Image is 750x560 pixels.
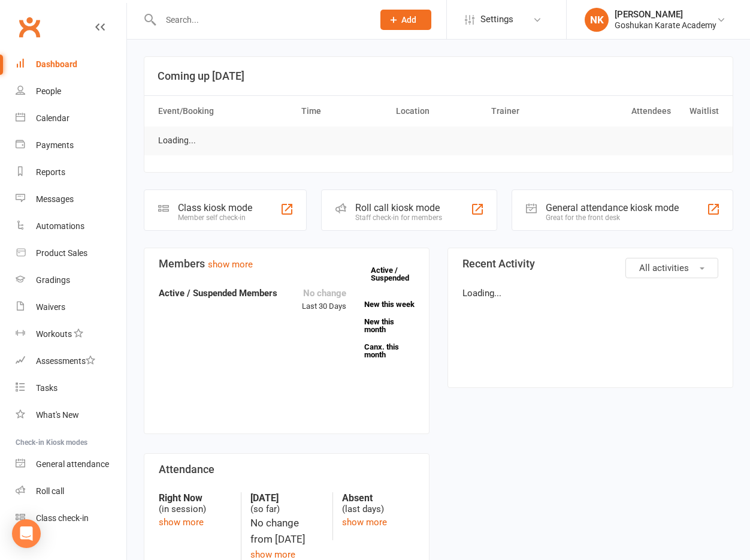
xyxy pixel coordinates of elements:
[296,96,391,127] th: Time
[546,202,679,213] div: General attendance kiosk mode
[250,492,323,504] strong: [DATE]
[36,140,74,150] div: Payments
[178,213,252,222] div: Member self check-in
[486,96,581,127] th: Trainer
[36,167,65,177] div: Reports
[355,213,442,222] div: Staff check-in for members
[36,356,95,366] div: Assessments
[157,11,365,28] input: Search...
[159,288,277,299] strong: Active / Suspended Members
[615,20,716,31] div: Goshukan Karate Academy
[159,463,415,475] h3: Attendance
[36,486,64,496] div: Roll call
[16,321,126,348] a: Workouts
[16,51,126,78] a: Dashboard
[16,505,126,532] a: Class kiosk mode
[36,86,61,96] div: People
[208,259,253,270] a: show more
[16,240,126,267] a: Product Sales
[391,96,486,127] th: Location
[36,275,70,285] div: Gradings
[16,132,126,159] a: Payments
[16,348,126,375] a: Assessments
[16,105,126,132] a: Calendar
[159,258,415,270] h3: Members
[153,127,201,155] td: Loading...
[16,159,126,186] a: Reports
[342,492,415,515] div: (last days)
[12,519,41,548] div: Open Intercom Messenger
[16,294,126,321] a: Waivers
[16,213,126,240] a: Automations
[401,15,416,25] span: Add
[302,286,346,300] div: No change
[16,451,126,478] a: General attendance kiosk mode
[480,6,513,33] span: Settings
[462,258,718,270] h3: Recent Activity
[371,257,424,291] a: Active / Suspended
[364,343,415,359] a: Canx. this month
[159,492,232,504] strong: Right Now
[36,248,87,258] div: Product Sales
[158,70,719,82] h3: Coming up [DATE]
[159,492,232,515] div: (in session)
[250,515,323,547] div: No change from [DATE]
[380,10,431,30] button: Add
[16,478,126,505] a: Roll call
[585,8,609,32] div: NK
[581,96,676,127] th: Attendees
[625,258,718,278] button: All activities
[462,286,718,300] p: Loading...
[36,113,69,123] div: Calendar
[615,9,716,20] div: [PERSON_NAME]
[364,300,415,308] a: New this week
[302,286,346,313] div: Last 30 Days
[250,492,323,515] div: (so far)
[676,96,724,127] th: Waitlist
[36,459,109,469] div: General attendance
[342,492,415,504] strong: Absent
[14,12,44,42] a: Clubworx
[546,213,679,222] div: Great for the front desk
[16,186,126,213] a: Messages
[36,410,79,420] div: What's New
[178,202,252,213] div: Class kiosk mode
[36,194,74,204] div: Messages
[16,267,126,294] a: Gradings
[639,263,689,273] span: All activities
[355,202,442,213] div: Roll call kiosk mode
[364,318,415,333] a: New this month
[36,383,58,393] div: Tasks
[16,402,126,429] a: What's New
[36,302,65,312] div: Waivers
[16,375,126,402] a: Tasks
[342,517,387,528] a: show more
[36,221,84,231] div: Automations
[36,329,72,339] div: Workouts
[16,78,126,105] a: People
[36,513,89,523] div: Class check-in
[250,549,295,560] a: show more
[159,517,204,528] a: show more
[153,96,296,127] th: Event/Booking
[36,59,77,69] div: Dashboard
